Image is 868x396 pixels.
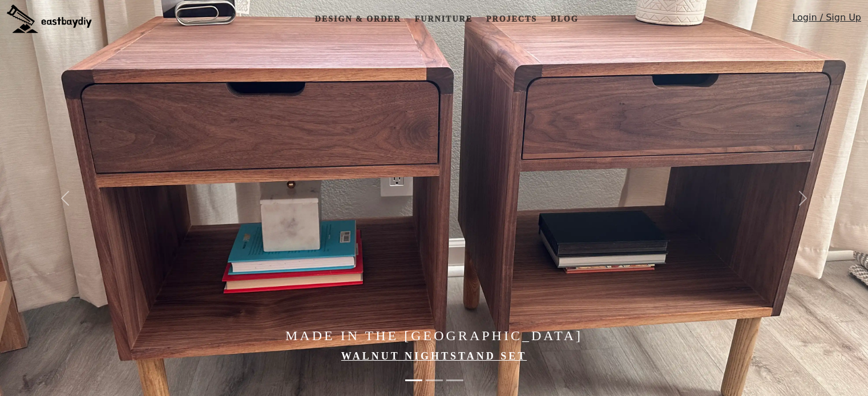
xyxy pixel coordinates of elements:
button: Elevate Your Home with Handcrafted Japanese-Style Furniture [446,374,463,387]
a: Projects [482,9,542,30]
a: Design & Order [310,9,406,30]
button: Made in the Bay Area [426,374,443,387]
a: Furniture [410,9,477,30]
a: Walnut Nightstand Set [341,350,527,362]
a: Login / Sign Up [792,11,861,30]
h4: Made in the [GEOGRAPHIC_DATA] [130,328,738,344]
img: eastbaydiy [7,5,92,33]
a: Blog [546,9,583,30]
button: Made in the Bay Area [405,374,422,387]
